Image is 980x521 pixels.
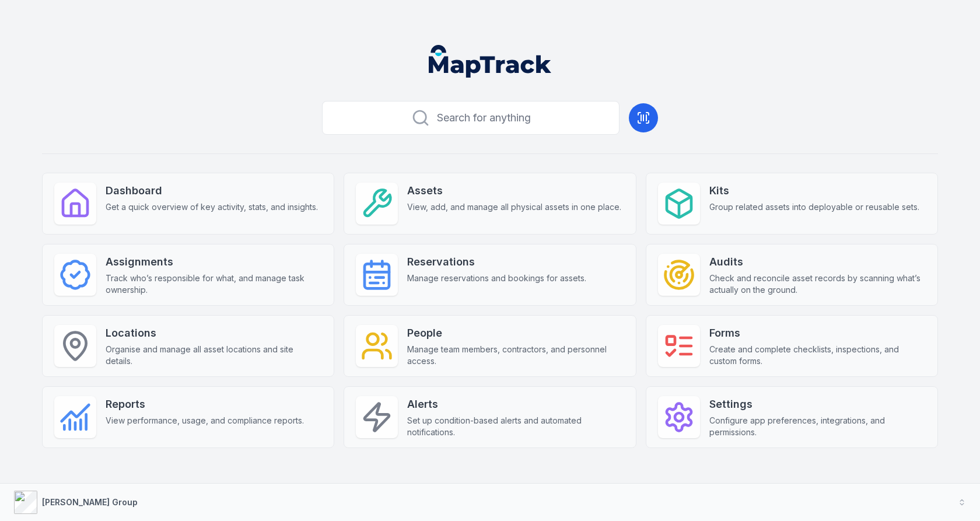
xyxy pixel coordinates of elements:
[646,244,938,306] a: AuditsCheck and reconcile asset records by scanning what’s actually on the ground.
[106,396,304,412] strong: Reports
[709,201,919,213] span: Group related assets into deployable or reusable sets.
[646,386,938,448] a: SettingsConfigure app preferences, integrations, and permissions.
[106,325,322,341] strong: Locations
[646,173,938,235] a: KitsGroup related assets into deployable or reusable sets.
[709,183,919,199] strong: Kits
[106,201,318,213] span: Get a quick overview of key activity, stats, and insights.
[344,386,636,448] a: AlertsSet up condition-based alerts and automated notifications.
[106,183,318,199] strong: Dashboard
[42,315,334,377] a: LocationsOrganise and manage all asset locations and site details.
[106,254,322,270] strong: Assignments
[407,201,621,213] span: View, add, and manage all physical assets in one place.
[407,183,621,199] strong: Assets
[106,272,322,296] span: Track who’s responsible for what, and manage task ownership.
[437,110,531,126] span: Search for anything
[407,415,624,438] span: Set up condition-based alerts and automated notifications.
[106,344,322,367] span: Organise and manage all asset locations and site details.
[42,386,334,448] a: ReportsView performance, usage, and compliance reports.
[407,272,586,284] span: Manage reservations and bookings for assets.
[709,325,926,341] strong: Forms
[344,173,636,235] a: AssetsView, add, and manage all physical assets in one place.
[42,497,138,507] strong: [PERSON_NAME] Group
[42,173,334,235] a: DashboardGet a quick overview of key activity, stats, and insights.
[410,45,570,78] nav: Global
[344,315,636,377] a: PeopleManage team members, contractors, and personnel access.
[646,315,938,377] a: FormsCreate and complete checklists, inspections, and custom forms.
[709,344,926,367] span: Create and complete checklists, inspections, and custom forms.
[344,244,636,306] a: ReservationsManage reservations and bookings for assets.
[709,254,926,270] strong: Audits
[322,101,619,135] button: Search for anything
[709,272,926,296] span: Check and reconcile asset records by scanning what’s actually on the ground.
[709,415,926,438] span: Configure app preferences, integrations, and permissions.
[407,344,624,367] span: Manage team members, contractors, and personnel access.
[407,254,586,270] strong: Reservations
[407,325,624,341] strong: People
[709,396,926,412] strong: Settings
[106,415,304,426] span: View performance, usage, and compliance reports.
[42,244,334,306] a: AssignmentsTrack who’s responsible for what, and manage task ownership.
[407,396,624,412] strong: Alerts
